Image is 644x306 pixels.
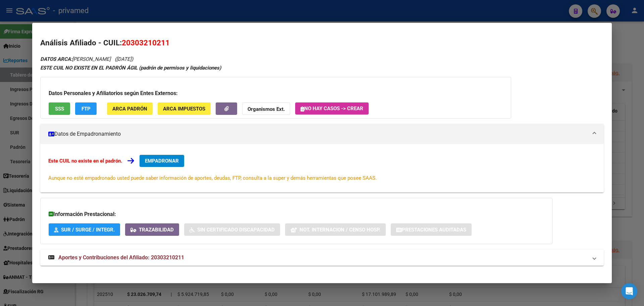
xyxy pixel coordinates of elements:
[248,106,285,112] strong: Organismos Ext.
[300,227,380,233] span: Not. Internacion / Censo Hosp.
[40,37,604,49] h2: Análisis Afiliado - CUIL:
[75,102,97,115] button: FTP
[61,227,115,233] span: SUR / SURGE / INTEGR.
[122,38,170,47] span: 20303210211
[139,227,174,233] span: Trazabilidad
[107,102,153,115] button: ARCA Padrón
[48,130,588,138] mat-panel-title: Datos de Empadronamiento
[40,65,221,71] strong: ESTE CUIL NO EXISTE EN EL PADRÓN ÁGIL (padrón de permisos y liquidaciones)
[49,102,70,115] button: SSS
[40,250,604,266] mat-expansion-panel-header: Aportes y Contribuciones del Afiliado: 20303210211
[391,223,472,236] button: Prestaciones Auditadas
[115,56,133,62] span: ([DATE])
[301,105,363,112] span: No hay casos -> Crear
[125,223,179,236] button: Trazabilidad
[242,102,290,115] button: Organismos Ext.
[402,227,466,233] span: Prestaciones Auditadas
[40,56,72,62] strong: DATOS ARCA:
[140,155,184,167] button: EMPADRONAR
[40,56,111,62] span: [PERSON_NAME]
[197,227,275,233] span: Sin Certificado Discapacidad
[112,106,147,112] span: ARCA Padrón
[82,106,91,112] span: FTP
[48,158,122,164] strong: Este CUIL no existe en el padrón.
[285,223,386,236] button: Not. Internacion / Censo Hosp.
[49,89,503,97] h3: Datos Personales y Afiliatorios según Entes Externos:
[48,175,377,181] span: Aunque no esté empadronado usted puede saber información de aportes, deudas, FTP, consulta a la s...
[184,223,280,236] button: Sin Certificado Discapacidad
[49,210,544,218] h3: Información Prestacional:
[40,144,604,192] div: Datos de Empadronamiento
[621,283,637,299] div: Open Intercom Messenger
[295,102,369,115] button: No hay casos -> Crear
[49,223,120,236] button: SUR / SURGE / INTEGR.
[145,158,179,164] span: EMPADRONAR
[158,102,211,115] button: ARCA Impuestos
[40,124,604,144] mat-expansion-panel-header: Datos de Empadronamiento
[55,106,64,112] span: SSS
[163,106,205,112] span: ARCA Impuestos
[58,254,184,261] span: Aportes y Contribuciones del Afiliado: 20303210211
